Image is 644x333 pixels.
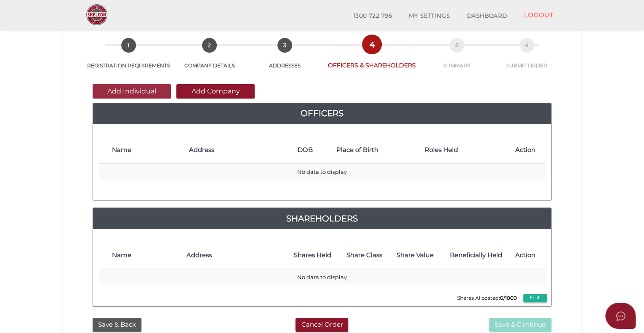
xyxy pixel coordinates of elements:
a: LOGOUT [515,6,562,24]
span: 4 [365,37,379,52]
button: Add Company [176,84,255,99]
span: 2 [202,38,217,53]
span: 1 [121,38,136,53]
h4: DOB [298,147,328,154]
b: 0/1000 [500,295,517,301]
a: 5SUMMARY [420,47,493,69]
span: 6 [519,38,534,53]
h4: Action [515,252,540,259]
h4: Roles Held [425,147,507,154]
h4: Name [112,147,181,154]
a: 1REGISTRATION REQUIREMENTS [84,47,173,69]
button: Save & Continue [489,318,551,332]
span: Shares Allocated: [455,293,519,303]
a: DASHBOARD [458,8,516,24]
a: 4OFFICERS & SHAREHOLDERS [324,46,420,69]
h4: Action [515,147,540,154]
button: Edit [523,294,547,302]
a: 6SUBMIT ORDER [494,47,560,69]
h4: Shares Held [291,252,335,259]
a: MY SETTINGS [400,8,458,24]
a: Shareholders [93,212,551,225]
span: 3 [277,38,292,53]
td: No data to display [99,164,545,180]
button: Open asap [605,303,636,329]
button: Cancel Order [295,318,348,332]
h4: Share Class [343,252,386,259]
button: Save & Back [93,318,141,332]
a: 3ADDRESSES [246,47,324,69]
h4: Beneficially Held [445,252,507,259]
a: 2COMPANY DETAILS [173,47,246,69]
h4: Place of Birth [336,147,416,154]
h4: Address [186,252,282,259]
h4: Name [112,252,178,259]
a: Officers [93,107,551,120]
a: 1300 722 796 [345,8,400,24]
td: No data to display [99,269,545,285]
h4: Share Value [394,252,436,259]
button: Add Individual [93,84,171,99]
span: 5 [450,38,464,53]
h4: Address [189,147,289,154]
